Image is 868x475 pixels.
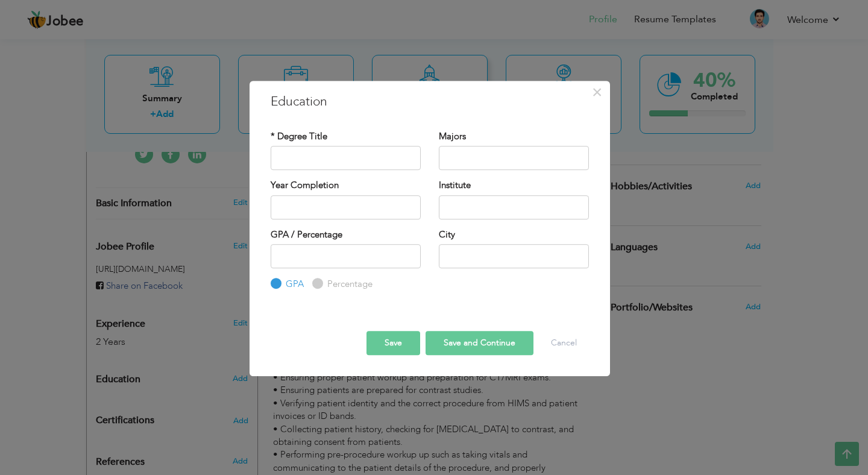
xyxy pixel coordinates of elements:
label: GPA [283,278,304,291]
label: Majors [439,130,466,143]
label: City [439,228,455,241]
button: Close [588,83,607,102]
h3: Education [271,93,589,111]
span: × [592,81,602,103]
label: Institute [439,179,471,192]
label: GPA / Percentage [271,228,342,241]
div: Add your educational degree. [96,367,248,391]
label: * Degree Title [271,130,327,143]
button: Save [366,331,420,355]
label: Year Completion [271,179,339,192]
button: Save and Continue [426,331,533,355]
button: Cancel [539,331,589,355]
label: Percentage [324,278,373,291]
